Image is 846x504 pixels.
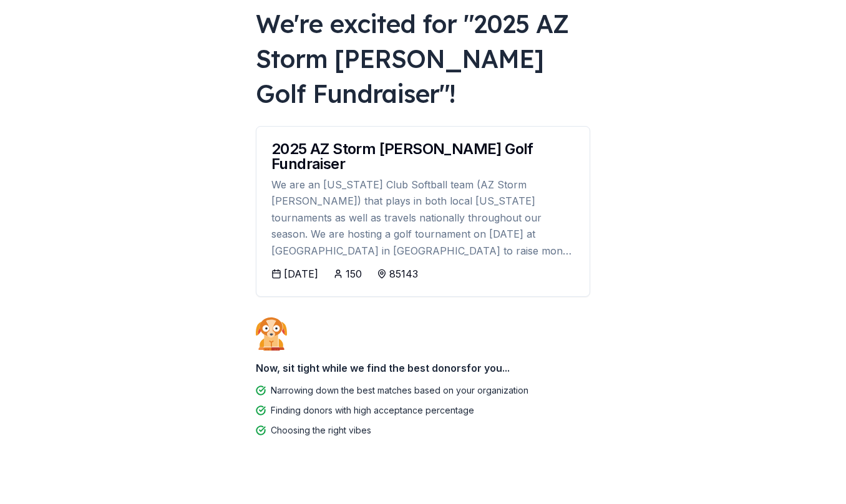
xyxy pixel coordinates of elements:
div: We are an [US_STATE] Club Softball team (AZ Storm [PERSON_NAME]) that plays in both local [US_STA... [271,177,575,259]
div: Choosing the right vibes [271,423,371,438]
div: We're excited for " 2025 AZ Storm [PERSON_NAME] Golf Fundraiser "! [256,6,590,111]
div: [DATE] [284,266,318,281]
div: Narrowing down the best matches based on your organization [271,383,528,398]
div: 150 [346,266,362,281]
div: Finding donors with high acceptance percentage [271,403,474,418]
div: 2025 AZ Storm [PERSON_NAME] Golf Fundraiser [271,142,575,172]
div: 85143 [389,266,418,281]
div: Now, sit tight while we find the best donors for you... [256,356,590,380]
img: Dog waiting patiently [256,317,287,351]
